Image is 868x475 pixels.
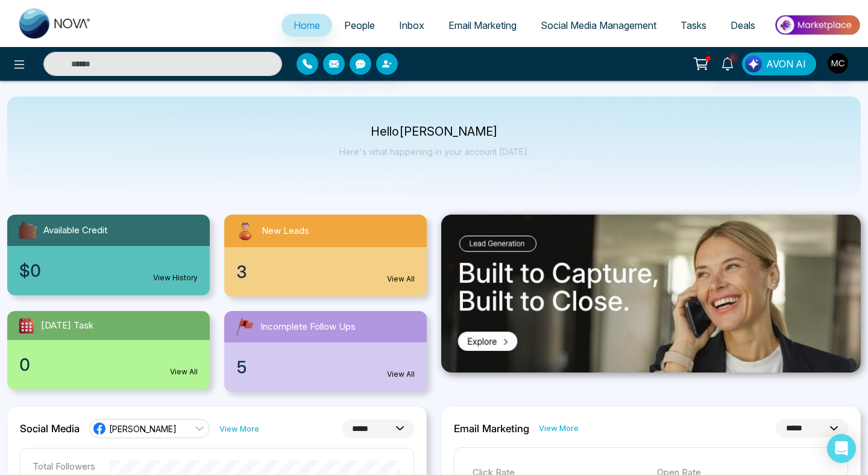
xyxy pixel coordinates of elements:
p: Hello [PERSON_NAME] [339,127,529,137]
img: . [441,215,861,373]
img: followUps.svg [234,316,256,338]
a: Home [281,14,332,37]
img: Lead Flow [745,55,762,72]
span: New Leads [262,224,309,238]
span: Incomplete Follow Ups [260,320,356,334]
span: 0 [19,352,30,377]
span: $0 [19,258,41,283]
span: 3 [236,259,247,285]
span: [DATE] Task [41,319,93,333]
span: Tasks [681,19,706,31]
a: 8 [713,52,742,74]
a: Tasks [668,14,719,37]
img: newLeads.svg [234,219,257,242]
button: AVON AI [742,52,816,75]
img: Nova CRM Logo [19,8,92,39]
span: People [344,19,375,31]
a: Social Media Management [529,14,668,37]
span: Social Media Management [541,19,656,31]
a: View All [387,369,415,380]
span: 5 [236,354,247,380]
span: Deals [731,19,755,31]
a: Deals [719,14,767,37]
img: Market-place.gif [773,11,861,39]
p: Here's what happening in your account [DATE]. [339,146,529,157]
div: Open Intercom Messenger [827,434,856,463]
span: Home [294,19,320,31]
img: todayTask.svg [17,316,36,335]
span: Email Marketing [448,19,517,31]
h2: Social Media [20,423,80,435]
img: availableCredit.svg [17,219,39,241]
span: 8 [728,52,738,63]
span: [PERSON_NAME] [109,423,177,435]
a: People [332,14,387,37]
img: User Avatar [828,53,848,74]
a: View All [387,274,415,285]
a: Incomplete Follow Ups5View All [217,311,434,392]
h2: Email Marketing [454,423,529,435]
a: Inbox [387,14,436,37]
span: Available Credit [43,224,107,237]
a: View More [539,423,579,434]
span: Inbox [399,19,424,31]
a: Email Marketing [436,14,529,37]
a: View More [219,423,259,435]
a: View History [153,272,198,283]
a: View All [170,366,198,377]
p: Total Followers [33,461,95,472]
a: New Leads3View All [217,215,434,297]
span: AVON AI [766,57,806,71]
